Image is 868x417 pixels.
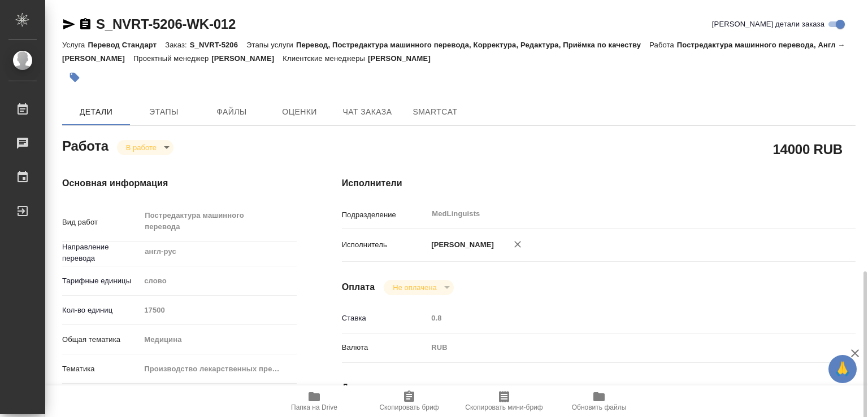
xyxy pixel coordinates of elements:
[140,330,296,349] div: Медицина
[649,41,677,49] p: Работа
[267,385,362,417] button: Папка на Drive
[342,342,428,353] p: Валюта
[140,302,296,318] input: Пустое поле
[62,17,76,31] button: Скопировать ссылку для ЯМессенджера
[772,139,843,159] h2: 14000 RUB
[291,403,337,411] span: Папка на Drive
[272,105,327,119] span: Оценки
[427,310,813,326] input: Пустое поле
[408,105,462,119] span: SmartCat
[137,105,191,119] span: Этапы
[342,177,856,190] h4: Исполнители
[340,105,394,119] span: Чат заказа
[368,54,439,63] p: [PERSON_NAME]
[712,19,824,30] span: [PERSON_NAME] детали заказа
[123,143,160,152] button: В работе
[62,65,87,90] button: Добавить тэг
[283,54,368,63] p: Клиентские менеджеры
[133,54,211,63] p: Проектный менеджер
[140,359,296,379] div: Производство лекарственных препаратов
[62,275,140,287] p: Тарифные единицы
[62,217,140,228] p: Вид работ
[62,135,108,155] h2: Работа
[828,355,857,383] button: 🙏
[427,239,494,251] p: [PERSON_NAME]
[427,338,813,357] div: RUB
[342,280,375,294] h4: Оплата
[342,313,428,324] p: Ставка
[457,385,552,417] button: Скопировать мини-бриф
[62,177,297,190] h4: Основная информация
[88,41,165,49] p: Перевод Стандарт
[79,17,92,31] button: Скопировать ссылку
[140,271,296,291] div: слово
[246,41,296,49] p: Этапы услуги
[62,41,88,49] p: Услуга
[62,363,140,375] p: Тематика
[96,16,236,32] a: S_NVRT-5206-WK-012
[296,41,649,49] p: Перевод, Постредактура машинного перевода, Корректура, Редактура, Приёмка по качеству
[62,305,140,316] p: Кол-во единиц
[384,280,453,295] div: В работе
[117,140,173,155] div: В работе
[505,232,530,257] button: Удалить исполнителя
[362,385,457,417] button: Скопировать бриф
[389,283,440,292] button: Не оплачена
[62,334,140,345] p: Общая тематика
[165,41,189,49] p: Заказ:
[205,105,259,119] span: Файлы
[190,41,246,49] p: S_NVRT-5206
[552,385,646,417] button: Обновить файлы
[62,242,140,264] p: Направление перевода
[211,54,283,63] p: [PERSON_NAME]
[572,403,627,411] span: Обновить файлы
[465,403,542,411] span: Скопировать мини-бриф
[342,239,428,251] p: Исполнитель
[69,105,123,119] span: Детали
[342,209,428,221] p: Подразделение
[379,403,439,411] span: Скопировать бриф
[833,357,852,381] span: 🙏
[342,381,856,394] h4: Дополнительно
